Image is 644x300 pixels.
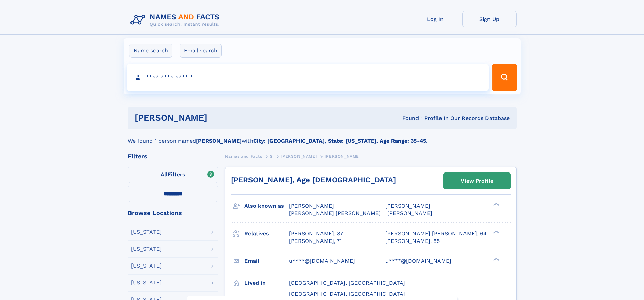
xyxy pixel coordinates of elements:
[289,280,405,286] span: [GEOGRAPHIC_DATA], [GEOGRAPHIC_DATA]
[129,44,172,58] label: Name search
[244,255,289,267] h3: Email
[270,152,273,160] a: G
[461,173,493,189] div: View Profile
[387,210,432,216] span: [PERSON_NAME]
[131,229,162,235] div: [US_STATE]
[128,210,218,216] div: Browse Locations
[385,230,487,237] a: [PERSON_NAME] [PERSON_NAME], 64
[131,263,162,269] div: [US_STATE]
[196,138,242,144] b: [PERSON_NAME]
[281,152,317,160] a: [PERSON_NAME]
[128,11,225,29] img: Logo Names and Facts
[128,167,218,183] label: Filters
[289,230,343,237] a: [PERSON_NAME], 87
[462,11,517,27] a: Sign Up
[444,173,510,189] a: View Profile
[244,277,289,289] h3: Lived in
[492,64,517,91] button: Search Button
[289,210,381,216] span: [PERSON_NAME] [PERSON_NAME]
[127,64,489,91] input: search input
[270,154,273,159] span: G
[131,246,162,252] div: [US_STATE]
[128,129,517,145] div: We found 1 person named with .
[131,280,162,285] div: [US_STATE]
[244,200,289,212] h3: Also known as
[325,154,361,159] span: [PERSON_NAME]
[305,115,510,122] div: Found 1 Profile In Our Records Database
[180,44,222,58] label: Email search
[492,257,500,261] div: ❯
[161,171,168,178] span: All
[128,153,218,159] div: Filters
[408,11,462,27] a: Log In
[289,237,342,245] a: [PERSON_NAME], 71
[225,152,262,160] a: Names and Facts
[231,176,396,184] a: [PERSON_NAME], Age [DEMOGRAPHIC_DATA]
[492,202,500,207] div: ❯
[244,228,289,239] h3: Relatives
[289,291,405,297] span: [GEOGRAPHIC_DATA], [GEOGRAPHIC_DATA]
[492,230,500,234] div: ❯
[281,154,317,159] span: [PERSON_NAME]
[385,237,440,245] a: [PERSON_NAME], 85
[385,203,430,209] span: [PERSON_NAME]
[253,138,426,144] b: City: [GEOGRAPHIC_DATA], State: [US_STATE], Age Range: 35-45
[135,114,305,122] h1: [PERSON_NAME]
[289,203,334,209] span: [PERSON_NAME]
